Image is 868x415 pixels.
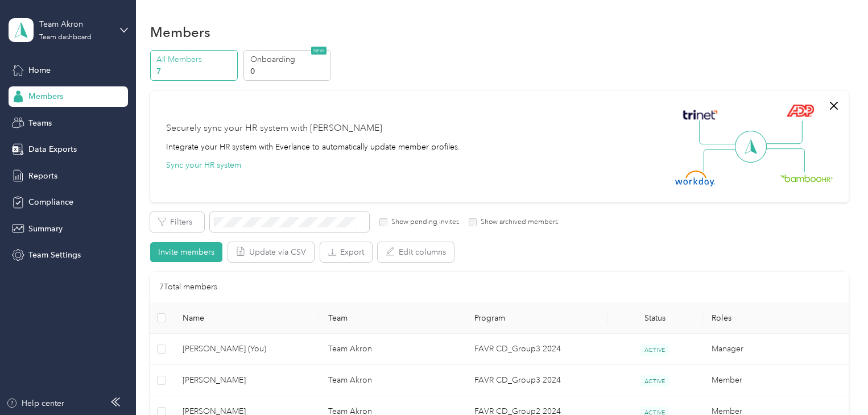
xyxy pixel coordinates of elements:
[465,334,607,365] td: FAVR CD_Group3 2024
[607,302,702,334] th: Status
[320,242,372,262] button: Export
[173,365,320,396] td: Nathan P. Bryant
[640,375,669,387] span: ACTIVE
[804,351,868,415] iframe: Everlance-gr Chat Button Frame
[28,143,77,155] span: Data Exports
[39,34,92,41] div: Team dashboard
[166,122,382,135] div: Securely sync your HR system with [PERSON_NAME]
[319,365,465,396] td: Team Akron
[28,90,63,102] span: Members
[319,334,465,365] td: Team Akron
[150,212,204,232] button: Filters
[28,196,73,208] span: Compliance
[173,302,320,334] th: Name
[378,242,454,262] button: Edit columns
[786,104,814,117] img: ADP
[702,365,849,396] td: Member
[183,374,311,387] span: [PERSON_NAME]
[680,107,720,123] img: Trinet
[228,242,314,262] button: Update via CSV
[39,18,110,30] div: Team Akron
[387,217,459,227] label: Show pending invites
[780,174,833,182] img: BambooHR
[702,302,849,334] th: Roles
[250,65,328,77] p: 0
[640,344,669,356] span: ACTIVE
[250,53,328,65] p: Onboarding
[311,47,326,55] span: NEW
[150,242,222,262] button: Invite members
[28,64,51,76] span: Home
[763,121,803,144] img: Line Right Up
[699,121,739,145] img: Line Left Up
[159,281,217,293] p: 7 Total members
[156,53,234,65] p: All Members
[703,148,743,172] img: Line Left Down
[319,302,465,334] th: Team
[702,334,849,365] td: Manager
[6,397,64,409] button: Help center
[166,159,241,171] button: Sync your HR system
[183,313,311,323] span: Name
[28,223,63,235] span: Summary
[28,170,57,182] span: Reports
[183,343,311,355] span: [PERSON_NAME] (You)
[150,26,210,38] h1: Members
[173,334,320,365] td: Lauren M. Aquino (You)
[465,302,607,334] th: Program
[765,148,805,173] img: Line Right Down
[28,249,81,261] span: Team Settings
[675,171,715,186] img: Workday
[477,217,558,227] label: Show archived members
[465,365,607,396] td: FAVR CD_Group3 2024
[166,141,460,153] div: Integrate your HR system with Everlance to automatically update member profiles.
[28,117,52,129] span: Teams
[156,65,234,77] p: 7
